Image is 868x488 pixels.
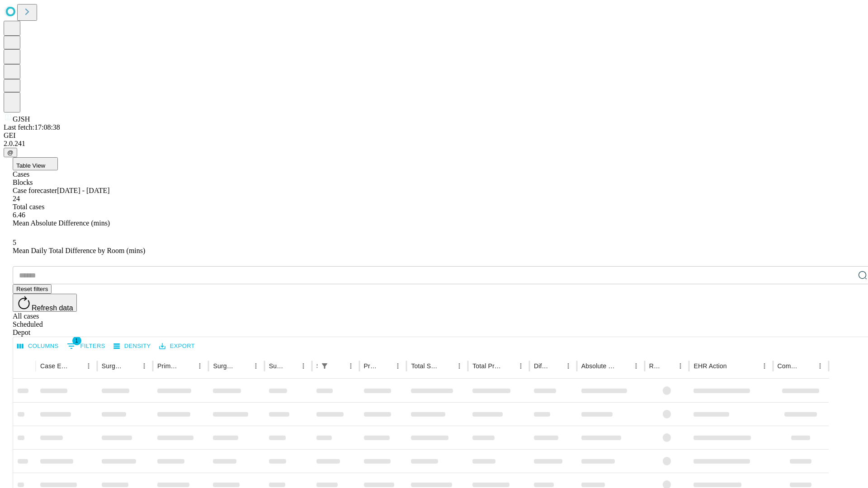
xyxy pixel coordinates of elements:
span: Last fetch: 17:08:38 [4,123,60,131]
div: Difference [534,362,548,370]
div: Total Predicted Duration [472,362,501,370]
button: Menu [674,360,687,372]
button: Sort [661,360,674,372]
div: Surgery Date [269,362,283,370]
button: Sort [801,360,814,372]
button: Sort [284,360,297,372]
button: @ [4,148,17,157]
button: Menu [392,360,404,372]
span: Reset filters [16,286,48,292]
button: Refresh data [13,294,77,312]
button: Menu [630,360,642,372]
button: Sort [502,360,514,372]
div: Resolved in EHR [649,362,661,370]
button: Menu [814,360,826,372]
button: Menu [250,360,262,372]
button: Table View [13,157,58,170]
button: Sort [728,360,741,372]
button: Menu [514,360,527,372]
button: Menu [193,360,206,372]
button: Menu [138,360,151,372]
button: Select columns [15,339,61,353]
button: Sort [181,360,193,372]
button: Menu [453,360,466,372]
div: Absolute Difference [581,362,616,370]
button: Menu [297,360,310,372]
div: 1 active filter [318,360,331,372]
span: @ [7,149,14,156]
div: Total Scheduled Duration [411,362,439,370]
span: 6.46 [13,211,25,219]
span: Case forecaster [13,187,57,194]
div: Surgeon Name [102,362,124,370]
span: Mean Daily Total Difference by Room (mins) [13,247,145,254]
button: Sort [332,360,344,372]
button: Sort [440,360,453,372]
button: Menu [82,360,95,372]
span: Refresh data [32,304,73,312]
button: Show filters [65,339,108,353]
div: Surgery Name [213,362,236,370]
span: 5 [13,239,16,246]
button: Sort [125,360,138,372]
button: Sort [617,360,630,372]
span: [DATE] - [DATE] [57,187,109,194]
button: Reset filters [13,284,52,294]
div: 2.0.241 [4,140,864,148]
div: Case Epic Id [40,362,69,370]
button: Menu [758,360,771,372]
span: GJSH [13,115,30,123]
button: Menu [344,360,357,372]
button: Sort [549,360,562,372]
span: Table View [16,162,45,169]
div: Scheduled In Room Duration [316,362,317,370]
div: EHR Action [693,362,726,370]
div: Primary Service [157,362,180,370]
button: Density [111,339,153,353]
button: Menu [562,360,575,372]
span: Mean Absolute Difference (mins) [13,219,110,227]
span: 1 [72,336,81,345]
button: Export [157,339,197,353]
span: Total cases [13,203,44,211]
button: Show filters [318,360,331,372]
button: Sort [237,360,250,372]
span: 24 [13,195,20,202]
div: Comments [778,362,800,370]
div: Predicted In Room Duration [364,362,378,370]
button: Sort [70,360,82,372]
button: Sort [379,360,392,372]
div: GEI [4,131,864,140]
